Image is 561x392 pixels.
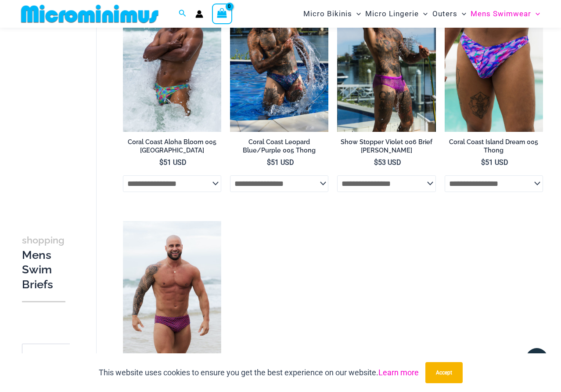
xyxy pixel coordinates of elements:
a: View Shopping Cart, empty [212,4,232,24]
a: OutersMenu ToggleMenu Toggle [430,3,468,25]
span: $ [481,158,485,167]
a: Search icon link [179,8,187,19]
span: $ [159,158,163,167]
h2: Show Stopper Violet 006 Brief [PERSON_NAME] [337,138,435,154]
bdi: 51 USD [267,158,294,167]
span: $ [374,158,378,167]
span: - Shop by Color [22,345,83,373]
h3: Mens Swim Briefs [22,232,65,292]
bdi: 53 USD [374,158,401,167]
a: Show Stopper Violet 006 Brief [PERSON_NAME] [337,138,435,158]
h2: Coral Coast Aloha Bloom 005 [GEOGRAPHIC_DATA] [123,138,221,154]
span: Menu Toggle [531,3,540,25]
button: Accept [425,362,463,383]
a: Account icon link [195,10,203,18]
h2: Coral Coast Island Dream 005 Thong [445,138,543,154]
span: shopping [22,235,65,246]
span: - Shop by Color [22,344,83,373]
bdi: 51 USD [159,158,187,167]
bdi: 51 USD [481,158,508,167]
img: South Beach Sunset 006 Brief 07 [123,221,221,369]
span: Micro Bikinis [303,3,352,25]
h2: Coral Coast Leopard Blue/Purple 005 Thong [230,138,328,154]
span: Mens Swimwear [471,3,531,25]
a: Learn more [378,368,419,377]
a: Coral Coast Leopard Blue/Purple 005 Thong [230,138,328,158]
span: Micro Lingerie [365,3,419,25]
span: Menu Toggle [457,3,466,25]
a: Coral Coast Island Dream 005 Thong [445,138,543,158]
a: Micro BikinisMenu ToggleMenu Toggle [301,3,363,25]
span: Menu Toggle [419,3,428,25]
a: Micro LingerieMenu ToggleMenu Toggle [363,3,430,25]
span: Outers [432,3,457,25]
p: This website uses cookies to ensure you get the best experience on our website. [99,366,419,379]
a: South Beach Sunset 006 Brief 07South Beach Sunset 006 Brief 03South Beach Sunset 006 Brief 03 [123,221,221,369]
nav: Site Navigation [300,1,543,26]
span: Menu Toggle [352,3,361,25]
span: $ [267,158,271,167]
a: Coral Coast Aloha Bloom 005 [GEOGRAPHIC_DATA] [123,138,221,158]
a: Mens SwimwearMenu ToggleMenu Toggle [468,3,542,25]
img: MM SHOP LOGO FLAT [18,4,162,24]
iframe: TrustedSite Certified [22,29,101,205]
